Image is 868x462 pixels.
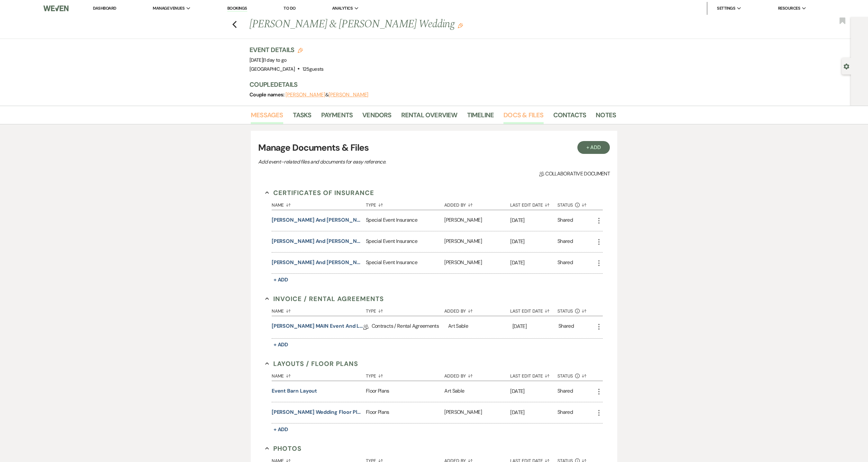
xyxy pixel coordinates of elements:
[510,304,557,316] button: Last Edit Date
[510,216,557,225] p: [DATE]
[510,408,557,417] p: [DATE]
[510,387,557,395] p: [DATE]
[444,304,510,316] button: Added By
[503,110,543,124] a: Docs & Files
[557,216,573,225] div: Shared
[577,141,610,154] button: + Add
[557,408,573,417] div: Shared
[366,402,444,423] div: Floor Plans
[557,259,573,267] div: Shared
[557,309,573,313] span: Status
[274,426,288,433] span: + Add
[265,444,302,453] button: Photos
[366,210,444,231] div: Special Event Insurance
[717,5,735,12] span: Settings
[265,359,358,369] button: Layouts / Floor Plans
[285,92,368,98] span: &
[329,92,368,97] button: [PERSON_NAME]
[557,369,595,381] button: Status
[249,80,610,89] h3: Couple Details
[366,231,444,252] div: Special Event Insurance
[778,5,800,12] span: Resources
[249,66,295,72] span: [GEOGRAPHIC_DATA]
[401,110,457,124] a: Rental Overview
[249,57,287,63] span: [DATE]
[557,203,573,207] span: Status
[444,253,510,273] div: [PERSON_NAME]
[258,158,483,166] p: Add event–related files and documents for easy reference.
[153,5,185,12] span: Manage Venues
[444,210,510,231] div: [PERSON_NAME]
[249,45,324,54] h3: Event Details
[558,322,574,332] div: Shared
[274,276,288,283] span: + Add
[272,408,363,416] button: [PERSON_NAME] wedding floor plan
[321,110,353,124] a: Payments
[227,5,247,12] a: Bookings
[251,110,283,124] a: Messages
[265,294,384,304] button: Invoice / Rental Agreements
[272,425,290,434] button: + Add
[444,198,510,210] button: Added By
[293,110,312,124] a: Tasks
[249,17,538,32] h1: [PERSON_NAME] & [PERSON_NAME] Wedding
[284,5,295,11] a: To Do
[557,237,573,246] div: Shared
[557,198,595,210] button: Status
[93,5,116,11] a: Dashboard
[272,369,366,381] button: Name
[366,253,444,273] div: Special Event Insurance
[274,341,288,348] span: + Add
[332,5,353,12] span: Analytics
[539,170,610,178] span: Collaborative document
[362,110,391,124] a: Vendors
[510,259,557,267] p: [DATE]
[272,198,366,210] button: Name
[272,237,363,245] button: [PERSON_NAME] and [PERSON_NAME] insurance
[285,92,325,97] button: [PERSON_NAME]
[272,304,366,316] button: Name
[448,316,512,338] div: Art Sable
[844,63,849,69] button: Open lead details
[510,198,557,210] button: Last Edit Date
[596,110,616,124] a: Notes
[510,237,557,246] p: [DATE]
[272,340,290,349] button: + Add
[272,387,317,395] button: Event Barn Layout
[272,216,363,224] button: [PERSON_NAME] and [PERSON_NAME] insurance
[510,369,557,381] button: Last Edit Date
[444,402,510,423] div: [PERSON_NAME]
[557,387,573,396] div: Shared
[249,91,285,98] span: Couple names:
[272,259,363,266] button: [PERSON_NAME] and [PERSON_NAME] insurance
[467,110,494,124] a: Timeline
[366,304,444,316] button: Type
[265,188,374,198] button: Certificates of Insurance
[444,369,510,381] button: Added By
[43,2,68,15] img: Weven Logo
[557,374,573,378] span: Status
[512,322,558,331] p: [DATE]
[264,57,287,63] span: 1 day to go
[444,381,510,402] div: Art Sable
[557,304,595,316] button: Status
[272,275,290,284] button: + Add
[458,22,463,28] button: Edit
[372,316,448,338] div: Contracts / Rental Agreements
[303,66,324,72] span: 125 guests
[553,110,586,124] a: Contacts
[263,57,286,63] span: |
[366,369,444,381] button: Type
[444,231,510,252] div: [PERSON_NAME]
[366,198,444,210] button: Type
[366,381,444,402] div: Floor Plans
[258,141,610,155] h3: Manage Documents & Files
[272,322,363,332] a: [PERSON_NAME] MAIN Event and Lodging Contracts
